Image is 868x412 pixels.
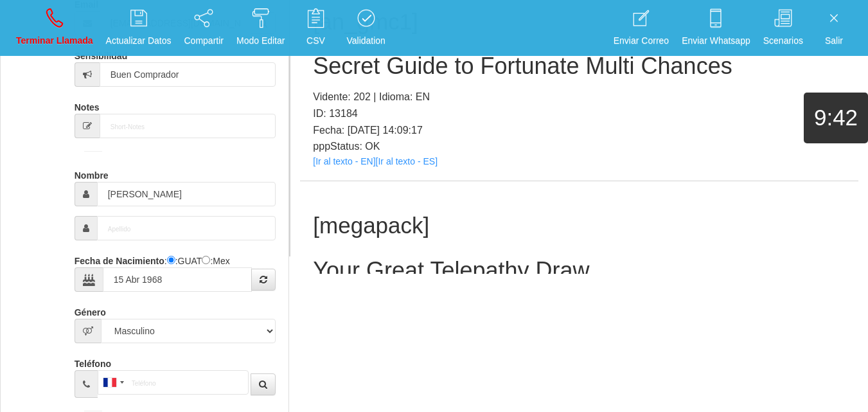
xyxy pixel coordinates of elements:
[98,371,128,394] div: France: +33
[202,256,210,264] input: :Yuca-Mex
[106,33,172,48] p: Actualizar Datos
[816,33,852,48] p: Salir
[313,53,846,79] h2: Secret Guide to Fortunate Multi Chances
[75,165,109,182] label: Nombre
[75,96,100,114] label: Notes
[16,33,93,48] p: Terminar Llamada
[100,114,276,138] input: Short-Notes
[180,4,228,52] a: Compartir
[100,62,276,87] input: Sensibilidad
[804,105,868,130] h1: 9:42
[376,156,438,166] a: [Ir al texto - ES]
[614,33,669,48] p: Enviar Correo
[346,33,385,48] p: Validation
[609,4,673,52] a: Enviar Correo
[167,256,175,264] input: :Quechi GUAT
[102,4,176,52] a: Actualizar Datos
[313,122,846,139] p: Fecha: [DATE] 14:09:17
[12,4,98,52] a: Terminar Llamada
[75,250,164,267] label: Fecha de Nacimiento
[75,250,276,292] div: : :GUAT :Mex
[759,4,808,52] a: Scenarios
[811,4,856,52] a: Salir
[313,89,846,105] p: Vidente: 202 | Idioma: EN
[297,33,333,48] p: CSV
[682,33,750,48] p: Enviar Whatsapp
[75,301,106,319] label: Género
[677,4,755,52] a: Enviar Whatsapp
[75,353,111,370] label: Teléfono
[763,33,803,48] p: Scenarios
[342,4,389,52] a: Validation
[293,4,338,52] a: CSV
[98,370,249,395] input: Teléfono
[97,216,276,240] input: Apellido
[184,33,224,48] p: Compartir
[232,4,289,52] a: Modo Editar
[236,33,285,48] p: Modo Editar
[313,258,846,283] h2: Your Great Telepathy Draw
[313,213,846,238] h1: [megapack]
[313,138,846,155] p: pppStatus: OK
[97,182,276,206] input: Nombre
[313,105,846,122] p: ID: 13184
[313,156,375,166] a: [Ir al texto - EN]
